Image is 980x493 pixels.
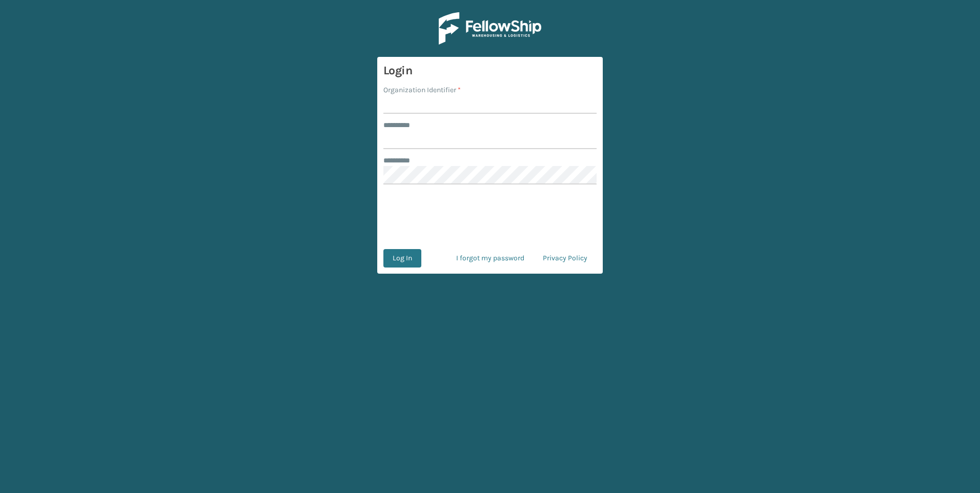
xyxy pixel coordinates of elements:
[383,249,421,268] button: Log In
[439,12,541,45] img: Logo
[447,249,534,268] a: I forgot my password
[383,85,461,95] label: Organization Identifier
[534,249,597,268] a: Privacy Policy
[383,63,597,78] h3: Login
[412,197,568,237] iframe: reCAPTCHA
